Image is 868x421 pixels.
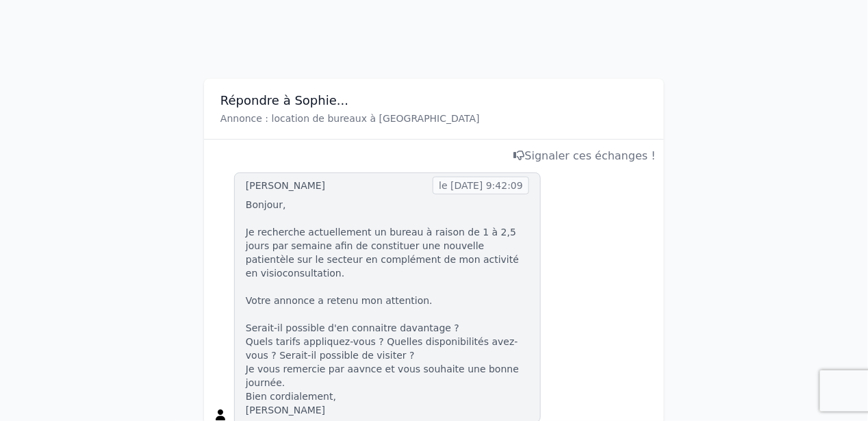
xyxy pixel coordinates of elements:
[220,112,648,125] p: Annonce : location de bureaux à [GEOGRAPHIC_DATA]
[212,148,656,164] div: Signaler ces échanges !
[220,92,648,109] h3: Répondre à Sophie...
[246,179,325,192] div: [PERSON_NAME]
[433,177,529,194] span: le [DATE] 9:42:09
[246,198,529,417] p: Bonjour, Je recherche actuellement un bureau à raison de 1 à 2,5 jours par semaine afin de consti...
